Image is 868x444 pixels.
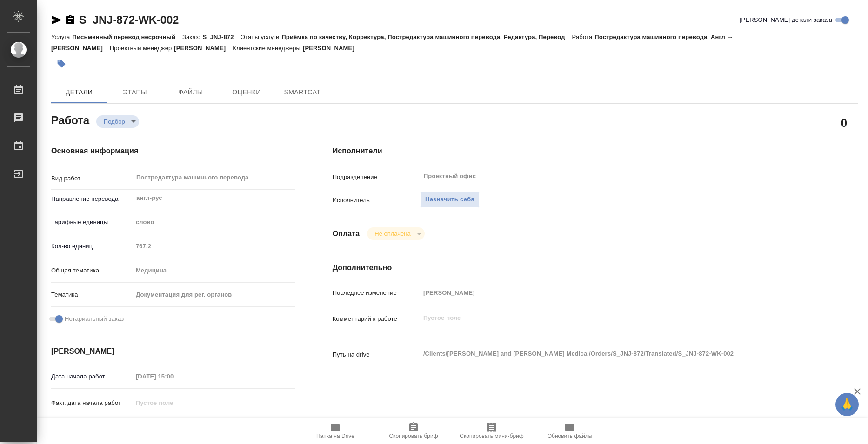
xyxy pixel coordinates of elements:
p: Последнее изменение [333,288,420,298]
p: Вид работ [51,174,133,183]
p: Клиентские менеджеры [233,45,303,52]
div: Подбор [96,115,139,128]
span: SmartCat [280,86,325,98]
span: Детали [57,86,101,98]
button: Назначить себя [420,192,480,208]
p: Услуга [51,33,72,40]
p: Тарифные единицы [51,218,133,227]
h4: Основная информация [51,146,295,157]
span: Папка на Drive [316,433,354,439]
h4: Дополнительно [333,262,858,273]
textarea: /Clients/[PERSON_NAME] and [PERSON_NAME] Medical/Orders/S_JNJ-872/Translated/S_JNJ-872-WK-002 [420,346,814,362]
div: Подбор [367,227,424,240]
h4: Исполнители [333,146,858,157]
span: 🙏 [839,395,855,414]
p: Дата начала работ [51,372,133,381]
h4: [PERSON_NAME] [51,346,295,357]
p: Общая тематика [51,266,133,275]
span: Оценки [224,86,269,98]
p: Подразделение [333,172,420,182]
span: Скопировать мини-бриф [460,433,523,439]
input: Пустое поле [133,239,295,253]
p: Этапы услуги [241,33,282,40]
h4: Оплата [333,228,360,239]
a: S_JNJ-872-WK-002 [79,13,179,26]
button: Скопировать ссылку для ЯМессенджера [51,14,62,26]
p: Путь на drive [333,350,420,359]
button: Папка на Drive [296,418,374,444]
button: Обновить файлы [531,418,609,444]
div: Документация для рег. органов [133,287,295,303]
p: Приёмка по качеству, Корректура, Постредактура машинного перевода, Редактура, Перевод [281,33,572,40]
p: Кол-во единиц [51,242,133,251]
h2: Работа [51,111,89,128]
button: Подбор [101,118,128,126]
p: Тематика [51,290,133,299]
p: Исполнитель [333,196,420,205]
div: слово [133,214,295,230]
span: Этапы [113,86,157,98]
p: Факт. дата начала работ [51,398,133,408]
p: S_JNJ-872 [202,33,240,40]
div: Медицина [133,263,295,278]
p: Работа [572,33,595,40]
p: Комментарий к работе [333,314,420,324]
p: [PERSON_NAME] [174,45,233,52]
p: Заказ: [182,33,202,40]
span: Назначить себя [425,194,474,205]
button: Добавить тэг [51,53,72,74]
button: Скопировать бриф [374,418,453,444]
button: Скопировать ссылку [65,14,76,26]
span: Обновить файлы [548,433,593,439]
button: 🙏 [835,393,859,416]
input: Пустое поле [420,286,814,299]
input: Пустое поле [133,370,214,383]
span: Нотариальный заказ [65,314,124,324]
p: [PERSON_NAME] [303,45,361,52]
p: Направление перевода [51,194,133,204]
span: [PERSON_NAME] детали заказа [740,15,832,25]
button: Скопировать мини-бриф [453,418,531,444]
p: Письменный перевод несрочный [72,33,182,40]
span: Файлы [168,86,213,98]
input: Пустое поле [133,396,214,410]
p: Проектный менеджер [110,45,174,52]
button: Не оплачена [372,230,413,238]
h2: 0 [841,115,847,131]
span: Скопировать бриф [389,433,438,439]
